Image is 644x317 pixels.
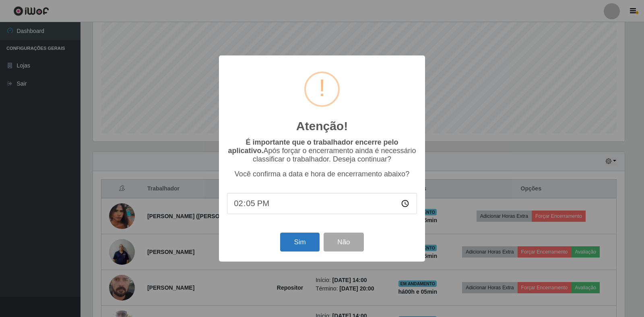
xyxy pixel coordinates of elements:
[296,119,348,133] h2: Atenção!
[280,233,319,252] button: Sim
[228,138,398,155] b: É importante que o trabalhador encerre pelo aplicativo.
[227,138,417,164] p: Após forçar o encerramento ainda é necessário classificar o trabalhador. Deseja continuar?
[227,170,417,178] p: Você confirma a data e hora de encerramento abaixo?
[324,233,363,252] button: Não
